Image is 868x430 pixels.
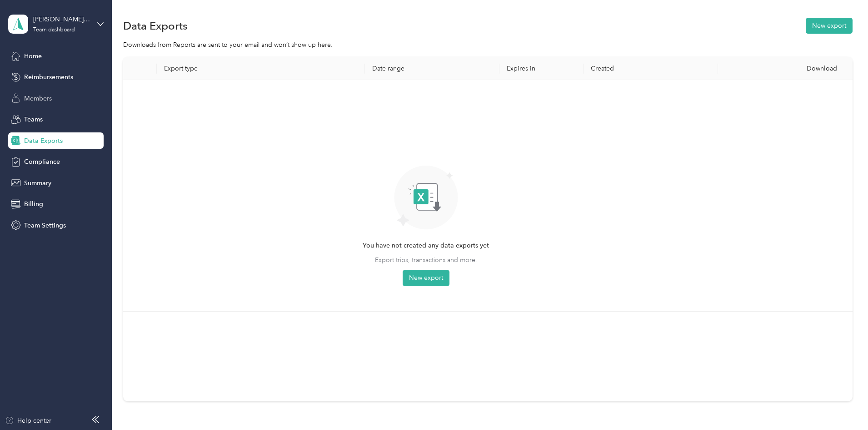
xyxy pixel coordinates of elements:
button: New export [806,18,853,34]
span: Billing [24,199,43,209]
button: New export [403,270,449,286]
span: Members [24,94,52,103]
th: Expires in [499,57,584,80]
span: Home [24,51,42,61]
div: [PERSON_NAME] Guardianship Services LLC [33,15,90,24]
span: Compliance [24,157,60,167]
span: You have not created any data exports yet [363,241,489,251]
span: Summary [24,178,51,188]
th: Date range [365,57,499,80]
div: Download [725,65,845,72]
span: Teams [24,115,43,124]
span: Reimbursements [24,72,73,82]
button: Help center [5,416,51,425]
h1: Data Exports [123,21,188,30]
div: Downloads from Reports are sent to your email and won’t show up here. [123,40,853,50]
span: Team Settings [24,221,66,230]
th: Export type [157,57,365,80]
span: Export trips, transactions and more. [375,255,477,265]
span: Data Exports [24,136,63,146]
div: Team dashboard [33,27,75,33]
iframe: Everlance-gr Chat Button Frame [817,379,868,430]
th: Created [584,57,718,80]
